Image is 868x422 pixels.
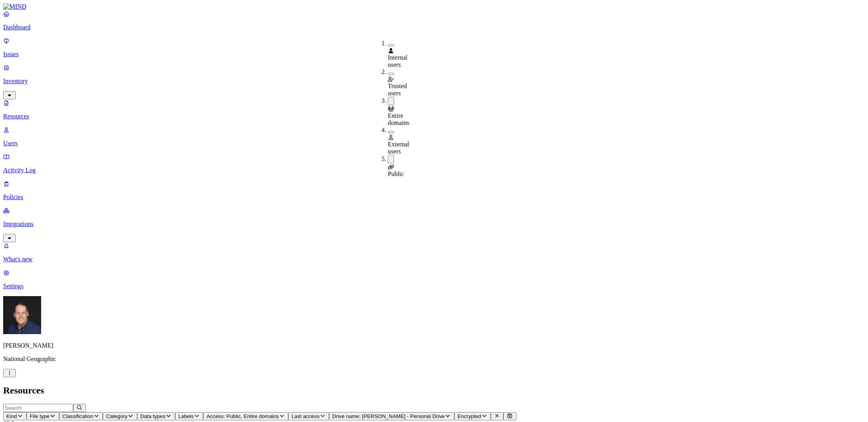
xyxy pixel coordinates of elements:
[3,194,865,201] p: Policies
[3,140,865,147] p: Users
[3,113,865,120] p: Resources
[3,242,865,263] a: What's new
[3,78,865,85] p: Inventory
[3,99,865,120] a: Resources
[388,54,408,68] span: Internal users
[30,413,49,419] span: File type
[3,10,865,31] a: Dashboard
[178,413,194,419] span: Labels
[3,296,41,334] img: Mark DeCarlo
[3,153,865,174] a: Activity Log
[3,126,865,147] a: Users
[3,404,73,412] input: Search
[6,413,17,419] span: Kind
[3,385,865,396] h2: Resources
[3,180,865,201] a: Policies
[3,207,865,241] a: Integrations
[388,112,409,126] span: Entire domains
[62,413,94,419] span: Classification
[3,3,26,10] img: MIND
[206,413,279,419] span: Access: Public, Entire domains
[388,141,409,155] span: External users
[388,83,407,97] span: Trusted users
[3,64,865,98] a: Inventory
[3,221,865,228] p: Integrations
[3,283,865,290] p: Settings
[3,3,865,10] a: MIND
[106,413,127,419] span: Category
[3,167,865,174] p: Activity Log
[3,342,865,349] p: [PERSON_NAME]
[140,413,166,419] span: Data types
[3,269,865,290] a: Settings
[3,51,865,58] p: Issues
[291,413,319,419] span: Last access
[388,171,404,177] span: Public
[332,413,444,419] span: Drive name: [PERSON_NAME] - Personal Drive
[3,355,865,363] p: National Geographic
[3,24,865,31] p: Dashboard
[3,256,865,263] p: What's new
[458,413,481,419] span: Encrypted
[3,37,865,58] a: Issues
